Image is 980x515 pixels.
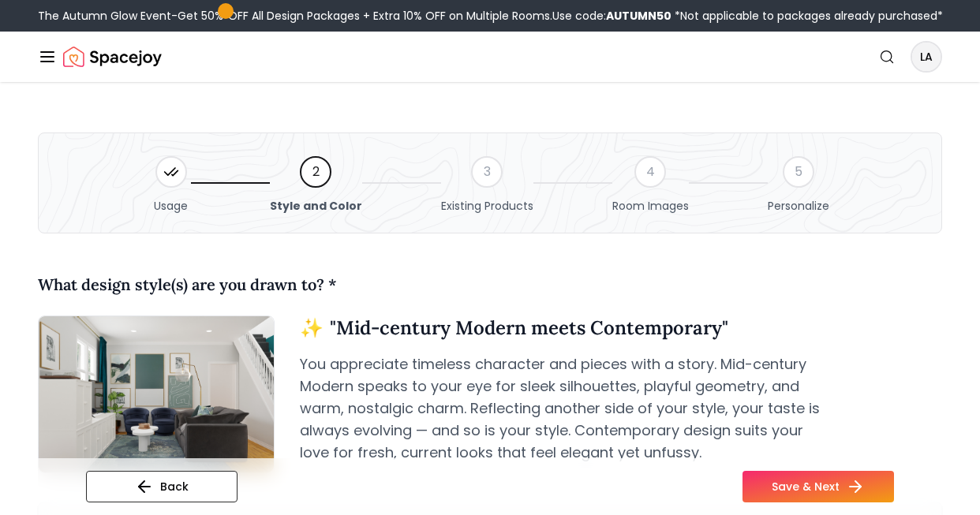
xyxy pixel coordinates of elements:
[38,8,943,24] div: The Autumn Glow Event-Get 50% OFF All Design Packages + Extra 10% OFF on Multiple Rooms.
[154,198,188,214] span: Usage
[606,8,671,24] b: AUTUMN50
[612,198,689,214] span: Room Images
[38,32,942,82] nav: Global
[86,471,238,502] button: Back
[912,43,941,71] span: LA
[63,41,162,73] a: Spacejoy
[63,41,162,73] img: Spacejoy Logo
[39,316,274,472] img: Mid-century Modern meets Contemporary Style Example
[471,156,503,188] div: 3
[300,156,331,188] div: 2
[270,198,362,214] span: Style and Color
[671,8,943,24] span: *Not applicable to packages already purchased*
[300,353,830,464] p: You appreciate timeless character and pieces with a story. Mid-century Modern speaks to your eye ...
[768,198,829,214] span: Personalize
[552,8,671,24] span: Use code:
[441,198,533,214] span: Existing Products
[38,273,337,297] h4: What design style(s) are you drawn to? *
[300,315,324,341] span: sparkle
[742,471,894,502] button: Save & Next
[911,41,942,73] button: LA
[300,315,942,341] h3: " Mid-century Modern meets Contemporary "
[783,156,814,188] div: 5
[634,156,666,188] div: 4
